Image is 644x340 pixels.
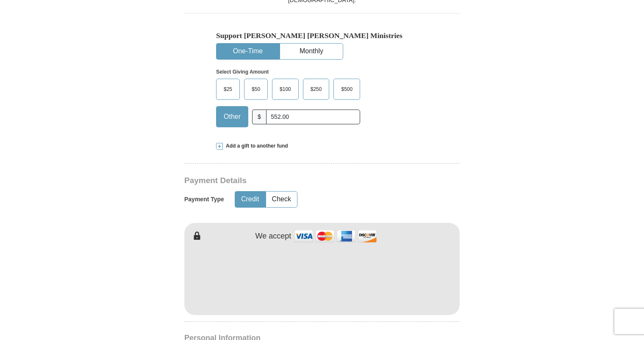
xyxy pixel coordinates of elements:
button: Check [266,192,297,207]
h5: Payment Type [184,196,224,203]
span: $25 [219,83,236,96]
h5: Support [PERSON_NAME] [PERSON_NAME] Ministries [216,31,428,40]
span: $100 [275,83,295,96]
h3: Payment Details [184,176,400,186]
span: Other [219,110,245,123]
button: Monthly [280,44,343,59]
strong: Select Giving Amount [216,69,269,75]
span: Add a gift to another fund [223,143,288,150]
input: Other Amount [266,110,360,124]
span: $500 [337,83,357,96]
span: $50 [247,83,264,96]
img: credit cards accepted [293,227,378,245]
button: One-Time [217,44,279,59]
button: Credit [235,192,265,207]
span: $250 [306,83,326,96]
h4: We accept [255,232,291,241]
span: $ [252,110,266,124]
